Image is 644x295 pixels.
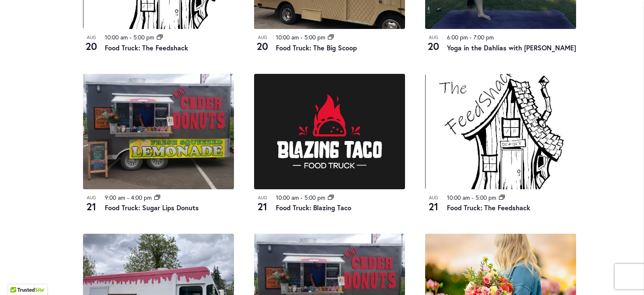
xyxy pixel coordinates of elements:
time: 10:00 am [105,33,128,41]
a: Food Truck: The Big Scoop [276,43,357,52]
span: Aug [254,34,271,41]
span: 21 [425,199,442,214]
time: 10:00 am [276,33,299,41]
time: 5:00 pm [304,33,325,41]
span: Aug [254,194,271,201]
span: - [472,193,474,201]
a: Yoga in the Dahlias with [PERSON_NAME] [447,43,576,52]
time: 5:00 pm [475,193,496,201]
a: Food Truck: Sugar Lips Donuts [105,203,199,212]
span: - [130,33,132,41]
span: 20 [254,39,271,53]
img: Blazing Taco Food Truck [254,74,405,189]
span: - [470,33,472,41]
time: 7:00 pm [473,33,494,41]
time: 10:00 am [447,193,470,201]
span: 20 [425,39,442,53]
span: 21 [254,199,271,214]
span: - [301,33,303,41]
span: 20 [83,39,100,53]
span: Aug [425,194,442,201]
time: 9:00 am [105,193,125,201]
time: 5:00 pm [304,193,325,201]
span: Aug [83,194,100,201]
img: The Feedshack [425,74,576,189]
a: Food Truck: The Feedshack [105,43,188,52]
img: Food Truck: Sugar Lips Apple Cider Donuts [83,74,234,189]
time: 4:00 pm [131,193,152,201]
span: Aug [83,34,100,41]
time: 6:00 pm [447,33,468,41]
span: - [301,193,303,201]
a: Food Truck: The Feedshack [447,203,530,212]
span: 21 [83,199,100,214]
span: - [127,193,129,201]
time: 5:00 pm [133,33,154,41]
time: 10:00 am [276,193,299,201]
span: Aug [425,34,442,41]
iframe: Launch Accessibility Center [6,265,30,289]
a: Food Truck: Blazing Taco [276,203,351,212]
